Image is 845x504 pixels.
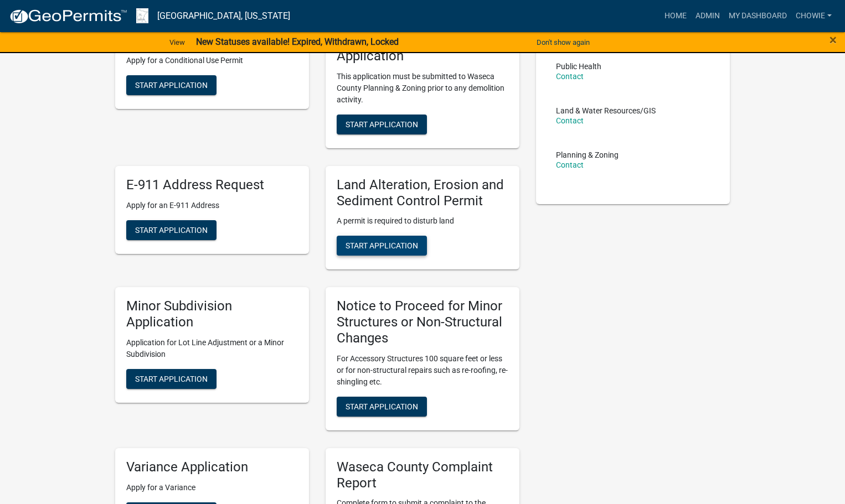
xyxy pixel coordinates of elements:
[135,225,208,234] span: Start Application
[337,215,508,227] p: A permit is required to disturb land
[135,81,208,90] span: Start Application
[337,71,508,106] p: This application must be submitted to Waseca County Planning & Zoning prior to any demolition act...
[791,6,836,27] a: Chowie
[346,119,418,128] span: Start Application
[337,459,508,491] h5: Waseca County Complaint Report
[126,200,298,211] p: Apply for an E-911 Address
[829,32,837,48] span: ×
[691,6,724,27] a: Admin
[165,33,189,51] a: View
[126,459,298,475] h5: Variance Application
[126,55,298,66] p: Apply for a Conditional Use Permit
[556,63,601,70] p: Public Health
[532,33,594,51] button: Don't show again
[337,397,427,417] button: Start Application
[126,75,217,95] button: Start Application
[556,72,584,81] a: Contact
[126,177,298,193] h5: E-911 Address Request
[829,33,837,46] button: Close
[126,482,298,493] p: Apply for a Variance
[136,8,148,23] img: Waseca County, Minnesota
[337,298,508,346] h5: Notice to Proceed for Minor Structures or Non-Structural Changes
[196,37,399,47] strong: New Statuses available! Expired, Withdrawn, Locked
[126,298,298,330] h5: Minor Subdivision Application
[556,116,584,125] a: Contact
[337,353,508,388] p: For Accessory Structures 100 square feet or less or for non-structural repairs such as re-roofing...
[346,241,418,250] span: Start Application
[337,236,427,256] button: Start Application
[126,220,217,240] button: Start Application
[337,177,508,209] h5: Land Alteration, Erosion and Sediment Control Permit
[660,6,691,27] a: Home
[135,375,208,383] span: Start Application
[126,369,217,389] button: Start Application
[556,151,619,159] p: Planning & Zoning
[724,6,791,27] a: My Dashboard
[157,7,290,25] a: [GEOGRAPHIC_DATA], [US_STATE]
[556,160,584,169] a: Contact
[126,337,298,360] p: Application for Lot Line Adjustment or a Minor Subdivision
[346,402,418,411] span: Start Application
[556,107,656,115] p: Land & Water Resources/GIS
[337,115,427,134] button: Start Application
